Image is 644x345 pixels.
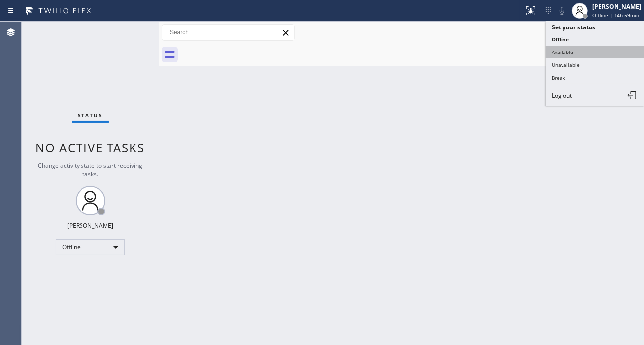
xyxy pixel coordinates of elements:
span: Change activity state to start receiving tasks. [38,161,143,178]
span: No active tasks [36,139,145,156]
div: [PERSON_NAME] [592,2,641,11]
span: Offline | 14h 59min [592,12,639,19]
input: Search [162,25,294,40]
span: Status [78,112,103,119]
button: Mute [555,4,569,18]
div: Offline [56,239,125,255]
div: [PERSON_NAME] [67,221,113,230]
